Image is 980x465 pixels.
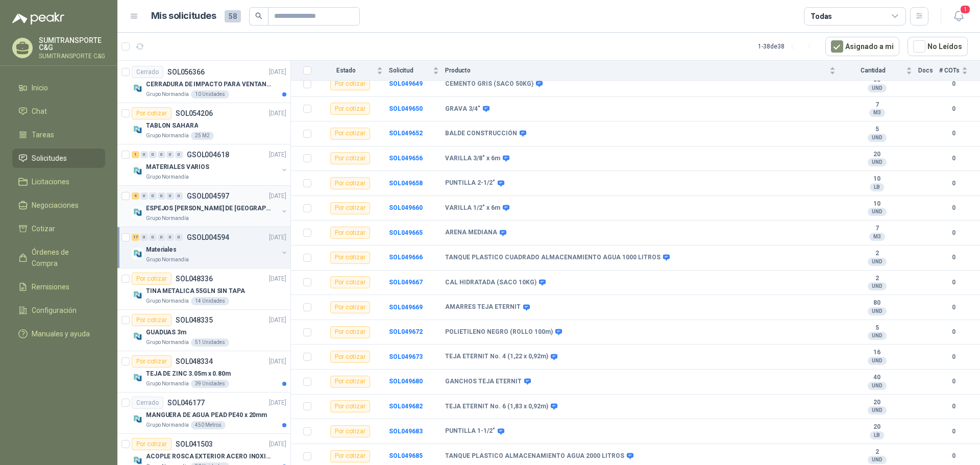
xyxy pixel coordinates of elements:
b: 2 [842,275,912,283]
span: 1 [960,5,971,14]
a: CerradoSOL056366[DATE] Company LogoCERRADURA DE IMPACTO PARA VENTANASGrupo Normandía10 Unidades [117,62,290,103]
span: Solicitudes [32,153,67,164]
img: Company Logo [132,330,144,342]
b: 0 [939,278,968,287]
div: 0 [149,234,157,241]
span: Cantidad [842,67,904,74]
div: Por cotizar [330,450,370,462]
p: [DATE] [269,439,286,449]
a: SOL049673 [389,353,423,360]
div: Por cotizar [330,227,370,239]
b: 20 [842,423,912,431]
span: Chat [32,106,47,117]
a: SOL049652 [389,130,423,137]
a: SOL049685 [389,452,423,459]
b: 2 [842,448,912,456]
a: SOL049682 [389,403,423,410]
b: SOL049660 [389,204,423,211]
b: SOL049680 [389,378,423,385]
p: TINA METALICA 55GLN SIN TAPA [146,286,245,296]
b: 0 [939,79,968,89]
div: Cerrado [132,397,163,409]
span: search [255,12,262,19]
div: 0 [175,151,183,158]
div: M3 [869,109,885,117]
th: Producto [445,61,842,81]
p: SOL048334 [176,358,213,365]
b: SOL049666 [389,254,423,261]
b: 0 [939,104,968,114]
div: 0 [140,234,148,241]
p: TABLON SAHARA [146,121,198,131]
b: CAL HIDRATADA (SACO 10KG) [445,279,536,287]
div: Por cotizar [132,355,171,368]
b: PUNTILLA 1-1/2" [445,427,495,435]
a: 1 0 0 0 0 0 GSOL004618[DATE] Company LogoMATERIALES VARIOSGrupo Normandía [132,149,288,181]
div: Por cotizar [330,301,370,313]
a: Por cotizarSOL054206[DATE] Company LogoTABLON SAHARAGrupo Normandía25 M2 [117,103,290,144]
b: 0 [939,451,968,461]
p: Materiales [146,245,177,255]
p: Grupo Normandía [146,214,189,223]
div: UND [868,258,887,266]
b: VARILLA 3/8" x 6m [445,155,500,163]
div: 25 M2 [191,132,214,140]
p: SOL048336 [176,275,213,282]
p: GUADUAS 3m [146,328,186,337]
b: TANQUE PLASTICO ALMACENAMIENTO AGUA 2000 LITROS [445,452,624,460]
p: Grupo Normandía [146,173,189,181]
b: 7 [842,225,912,233]
img: Company Logo [132,82,144,94]
p: SUMITRANSPORTE C&G [39,53,105,59]
div: 17 [132,234,139,241]
a: SOL049672 [389,328,423,335]
b: ARENA MEDIANA [445,229,497,237]
b: 0 [939,253,968,262]
b: 10 [842,200,912,208]
span: Solicitud [389,67,431,74]
p: SOL056366 [167,68,205,76]
b: 20 [842,399,912,407]
div: 0 [149,192,157,200]
img: Logo peakr [12,12,64,25]
a: Chat [12,102,105,121]
p: [DATE] [269,150,286,160]
b: AMARRES TEJA ETERNIT [445,303,521,311]
b: 80 [842,299,912,307]
p: Grupo Normandía [146,256,189,264]
img: Company Logo [132,289,144,301]
p: Grupo Normandía [146,90,189,99]
div: LB [870,431,884,439]
div: UND [868,84,887,92]
a: SOL049650 [389,105,423,112]
b: GANCHOS TEJA ETERNIT [445,378,522,386]
span: Estado [317,67,375,74]
div: Por cotizar [330,152,370,164]
div: Por cotizar [132,273,171,285]
a: SOL049669 [389,304,423,311]
b: 0 [939,402,968,411]
div: 1 [132,151,139,158]
a: Por cotizarSOL048334[DATE] Company LogoTEJA DE ZINC 3.05m x 0.80mGrupo Normandía39 Unidades [117,351,290,393]
p: SOL054206 [176,110,213,117]
span: Licitaciones [32,176,69,187]
b: TANQUE PLASTICO CUADRADO ALMACENAMIENTO AGUA 1000 LITROS [445,254,660,262]
div: 0 [158,151,165,158]
a: SOL049683 [389,428,423,435]
b: PUNTILLA 2-1/2" [445,179,495,187]
p: Grupo Normandía [146,421,189,429]
a: Solicitudes [12,149,105,168]
span: Inicio [32,82,48,93]
p: SOL041503 [176,440,213,448]
img: Company Logo [132,248,144,260]
p: TEJA DE ZINC 3.05m x 0.80m [146,369,231,379]
div: Todas [811,11,832,22]
div: 0 [149,151,157,158]
a: Inicio [12,78,105,97]
b: 0 [939,203,968,213]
